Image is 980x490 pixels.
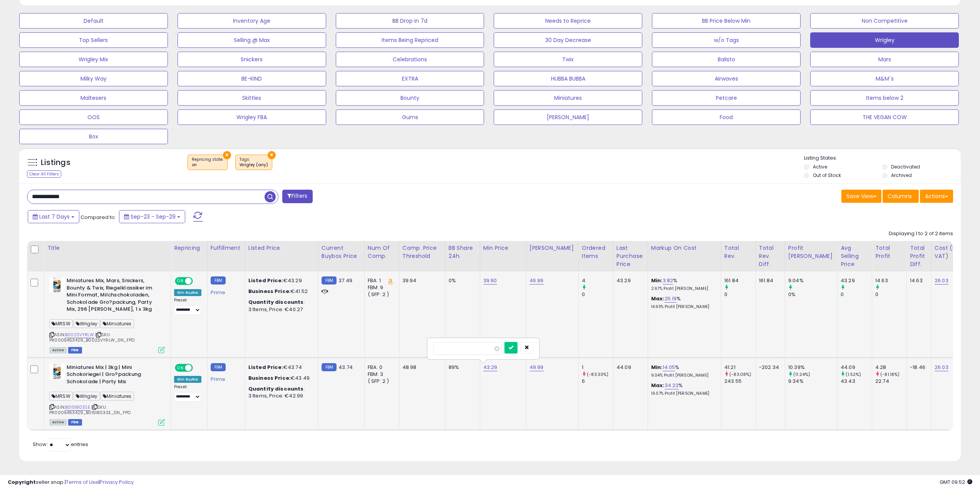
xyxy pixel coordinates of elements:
[651,364,715,378] div: %
[248,374,291,382] b: Business Price:
[665,382,679,389] a: 34.23
[119,210,185,223] button: Sep-23 - Sep-29
[652,109,801,125] button: Food
[338,277,352,284] span: 37.49
[651,295,715,310] div: %
[846,371,861,377] small: (1.52%)
[178,109,326,125] button: Wrigley FBA
[494,32,642,48] button: 30 Day Decrease
[788,277,837,284] div: 9.04%
[19,129,168,144] button: Box
[176,364,185,371] span: ON
[494,109,642,125] button: [PERSON_NAME]
[336,32,484,48] button: Items Being Repriced
[582,291,613,298] div: 0
[65,404,90,411] a: B0151803SE
[813,172,841,178] label: Out of Stock
[47,244,168,252] div: Title
[248,385,304,392] b: Quantity discounts
[33,441,88,448] span: Show: entries
[529,244,575,252] div: [PERSON_NAME]
[724,291,756,298] div: 0
[651,295,665,302] b: Max:
[211,276,226,285] small: FBM
[68,419,82,426] span: FBM
[67,364,160,387] b: Miniatures Mix | 3kg | Mini Schokoriegel | Gro?packung Schokolade | Party Mix
[651,286,715,291] p: 2.67% Profit [PERSON_NAME]
[282,190,312,203] button: Filters
[248,364,283,371] b: Listed Price:
[192,157,223,168] span: Repricing state :
[67,277,160,315] b: Miniatures Mix, Mars, Snickers, Bounty & Twix, Riegelklassiker im Mini Format, Milchschokoladen, ...
[402,244,442,260] div: Comp. Price Threshold
[176,278,185,285] span: ON
[178,90,326,106] button: Skittles
[49,392,73,401] span: MRSW
[875,378,906,385] div: 22.74
[810,109,959,125] button: THE VEGAN COW
[529,364,544,371] a: 49.99
[793,371,810,377] small: (11.24%)
[652,71,801,86] button: Airwaves
[651,277,663,284] b: Min:
[174,244,204,252] div: Repricing
[729,371,751,377] small: (-83.08%)
[66,478,99,486] a: Terms of Use
[49,347,67,354] span: All listings currently available for purchase on Amazon
[240,157,268,168] span: Tags :
[248,392,312,399] div: 3 Items, Price: €42.99
[875,364,906,371] div: 4.28
[651,244,718,252] div: Markup on Cost
[336,90,484,106] button: Bounty
[28,210,79,223] button: Last 7 Days
[449,364,474,371] div: 89%
[240,162,268,168] div: Wrigley (any)
[248,364,312,371] div: €43.74
[49,419,67,426] span: All listings currently available for purchase on Amazon
[211,363,226,371] small: FBM
[248,277,283,284] b: Listed Price:
[652,52,801,67] button: Balisto
[368,364,393,371] div: FBA: 0
[940,478,972,486] span: 2025-10-7 09:52 GMT
[174,384,201,402] div: Preset:
[494,71,642,86] button: HUBBA BUBBA
[449,244,477,260] div: BB Share 24h.
[910,244,928,268] div: Total Profit Diff.
[248,386,312,392] div: :
[178,71,326,86] button: BE-KIND
[19,32,168,48] button: Top Sellers
[100,478,134,486] a: Privacy Policy
[648,241,721,271] th: The percentage added to the cost of goods (COGS) that forms the calculator for Min & Max prices.
[810,71,959,86] button: M&M´s
[810,52,959,67] button: Mars
[841,378,872,385] div: 43.43
[910,277,925,284] div: 14.63
[368,244,396,260] div: Num of Comp.
[616,244,645,268] div: Last Purchase Price
[724,364,756,371] div: 41.21
[759,364,779,371] div: -202.34
[891,172,912,178] label: Archived
[582,378,613,385] div: 6
[174,289,201,296] div: Win BuyBox
[665,295,677,303] a: 25.19
[336,71,484,86] button: EXTRA
[211,286,239,296] div: Prime
[759,277,779,284] div: 161.84
[192,278,204,285] span: OFF
[211,373,239,382] div: Prime
[49,404,131,416] span: | SKU: PR0005463429_B0151803SE_0N_FPD
[49,277,65,293] img: 413HnSpprqL._SL40_.jpg
[810,90,959,106] button: Items below 2
[41,157,70,168] h5: Listings
[174,298,201,315] div: Preset:
[616,277,642,284] div: 43.29
[49,364,165,425] div: ASIN:
[19,71,168,86] button: Milky Way
[368,378,393,385] div: ( SFP: 2 )
[368,291,393,298] div: ( SFP: 2 )
[336,109,484,125] button: Gums
[582,244,610,260] div: Ordered Items
[652,13,801,29] button: BB Price Below Min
